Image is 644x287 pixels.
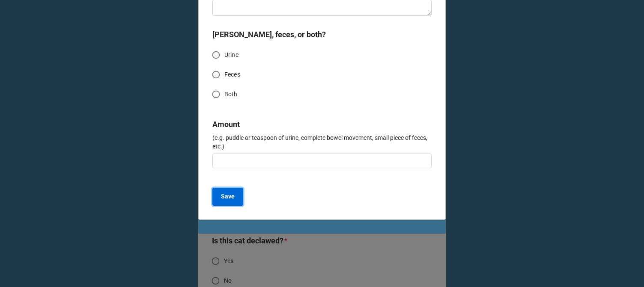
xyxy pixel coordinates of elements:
label: Amount [212,118,240,130]
span: Both [224,90,238,99]
b: Save [221,192,235,201]
span: Feces [224,70,240,79]
span: Urine [224,50,239,59]
button: Save [212,188,243,206]
p: (e.g. puddle or teaspoon of urine, complete bowel movement, small piece of feces, etc.) [212,133,432,151]
label: [PERSON_NAME], feces, or both? [212,29,326,41]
